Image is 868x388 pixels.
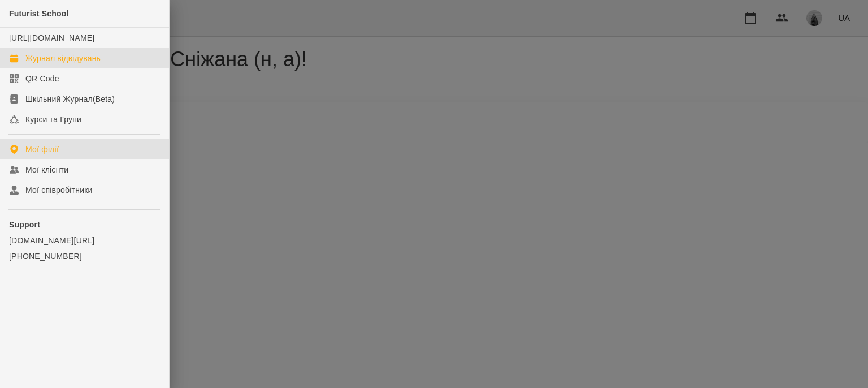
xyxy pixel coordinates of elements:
[25,53,101,64] div: Журнал відвідувань
[25,73,59,84] div: QR Code
[25,184,93,196] div: Мої співробітники
[9,219,160,230] p: Support
[25,114,81,125] div: Курси та Групи
[9,33,94,42] a: [URL][DOMAIN_NAME]
[25,164,68,175] div: Мої клієнти
[9,9,69,18] span: Futurist School
[25,93,115,105] div: Шкільний Журнал(Beta)
[9,235,160,246] a: [DOMAIN_NAME][URL]
[9,251,160,262] a: [PHONE_NUMBER]
[25,144,59,155] div: Мої філії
